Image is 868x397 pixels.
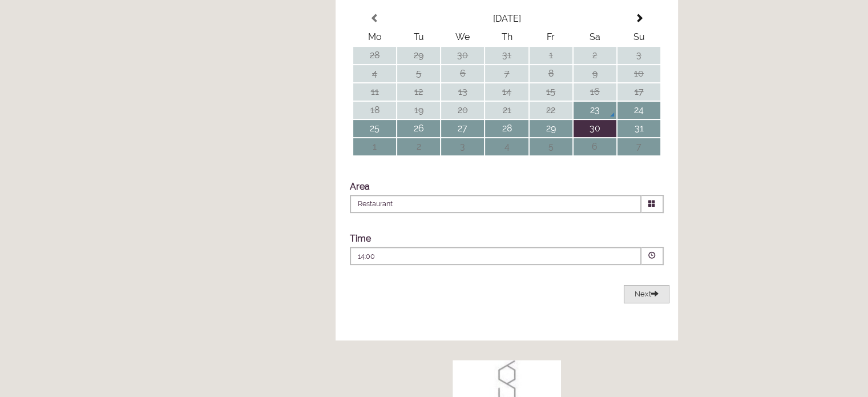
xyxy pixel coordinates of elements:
td: 2 [397,138,440,155]
td: 4 [353,65,396,82]
td: 1 [353,138,396,155]
td: 17 [617,83,660,101]
td: 18 [353,102,396,119]
span: Next Month [634,14,643,23]
td: 29 [397,47,440,64]
td: 11 [353,83,396,101]
th: Tu [397,29,440,46]
td: 5 [530,138,572,155]
span: Previous Month [370,14,380,23]
td: 19 [397,102,440,119]
th: Sa [574,29,616,46]
th: Fr [530,29,572,46]
span: Next [635,290,659,298]
th: Mo [353,29,396,46]
button: Next [624,285,669,304]
td: 14 [485,83,528,101]
td: 26 [397,120,440,137]
td: 7 [485,65,528,82]
label: Time [350,233,371,244]
th: We [441,29,484,46]
td: 30 [574,120,616,137]
td: 22 [530,102,572,119]
td: 29 [530,120,572,137]
td: 31 [485,47,528,64]
td: 4 [485,138,528,155]
td: 6 [574,138,616,155]
td: 25 [353,120,396,137]
td: 8 [530,65,572,82]
td: 10 [617,65,660,82]
td: 2 [574,47,616,64]
th: Th [485,29,528,46]
td: 9 [574,65,616,82]
td: 12 [397,83,440,101]
p: 14:00 [358,251,564,262]
td: 30 [441,47,484,64]
th: Select Month [397,10,616,27]
td: 13 [441,83,484,101]
td: 3 [441,138,484,155]
td: 15 [530,83,572,101]
th: Su [617,29,660,46]
td: 1 [530,47,572,64]
td: 31 [617,120,660,137]
td: 6 [441,65,484,82]
td: 20 [441,102,484,119]
td: 23 [574,102,616,119]
td: 21 [485,102,528,119]
label: Area [350,181,370,192]
td: 24 [617,102,660,119]
td: 28 [485,120,528,137]
td: 5 [397,65,440,82]
td: 28 [353,47,396,64]
td: 3 [617,47,660,64]
td: 27 [441,120,484,137]
td: 7 [617,138,660,155]
td: 16 [574,83,616,101]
